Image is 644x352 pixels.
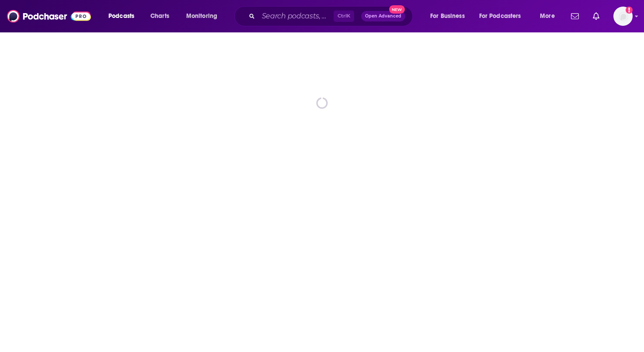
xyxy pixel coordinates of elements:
[145,9,174,23] a: Charts
[243,6,421,26] div: Search podcasts, credits, & more...
[389,5,405,14] span: New
[424,9,476,23] button: open menu
[589,9,603,24] a: Show notifications dropdown
[334,11,354,22] span: Ctrl K
[479,10,521,22] span: For Podcasters
[613,7,633,26] img: User Profile
[180,9,229,23] button: open menu
[540,10,555,22] span: More
[361,11,405,21] button: Open AdvancedNew
[108,10,134,22] span: Podcasts
[473,9,534,23] button: open menu
[613,7,633,26] span: Logged in as KSteele
[430,10,465,22] span: For Business
[534,9,566,23] button: open menu
[186,10,217,22] span: Monitoring
[613,7,633,26] button: Show profile menu
[150,10,169,22] span: Charts
[365,14,401,18] span: Open Advanced
[7,8,91,25] img: Podchaser - Follow, Share and Rate Podcasts
[258,9,334,23] input: Search podcasts, credits, & more...
[102,9,146,23] button: open menu
[626,7,633,14] svg: Add a profile image
[567,9,582,24] a: Show notifications dropdown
